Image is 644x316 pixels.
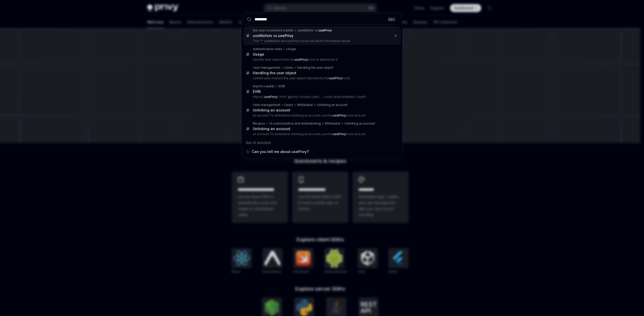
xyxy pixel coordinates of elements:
[333,132,346,136] b: usePrivy
[253,47,282,51] div: Authentication state
[253,71,296,75] div: Handling the user object
[253,52,264,57] div: Usage
[253,113,390,117] p: an account To whitelabel unlinking an account, use the hook and call
[253,122,265,126] div: Recipes
[253,127,290,131] div: Unlinking an account
[253,84,274,88] div: Export a wallet
[297,103,313,107] div: Whitelabel
[278,84,285,88] div: EVM
[253,28,294,32] div: Get user connected wallets
[253,89,261,94] div: EVM
[325,122,341,126] div: Whitelabel
[284,103,293,107] div: Users
[253,76,390,80] p: current user, inspect the user object returned by the hook:
[253,66,280,70] div: User management
[387,17,396,22] div: ESC
[253,103,280,107] div: User management
[297,66,333,70] div: Handling the user object
[286,47,296,51] div: Usage
[345,122,375,126] div: Unlinking an account
[333,113,346,117] b: usePrivy
[295,58,308,61] b: usePrivy
[269,122,321,126] div: UI customization and whitelabeling
[278,33,293,38] b: usePrivy
[243,138,401,147] div: Ask AI assistant
[252,149,309,154] span: Can you tell me about usePrivy?
[264,95,277,99] b: usePrivy
[253,108,290,112] div: Unlinking an account
[253,33,293,38] div: useWallets vs.
[253,132,390,136] p: an account To whitelabel unlinking an account, use the hook and call
[317,103,347,107] div: Unlinking an account
[319,28,332,32] b: usePrivy
[284,66,293,70] div: Users
[253,58,390,62] p: use the user object from the hook to determine if
[253,95,390,99] p: import { } from '@privy-io/react-auth'; ... const {exportWallet} = usePr
[329,76,342,80] b: usePrivy
[253,39,390,43] p: The ** useWallets and usePrivy hooks all return information about
[298,28,332,32] div: useWallets vs.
